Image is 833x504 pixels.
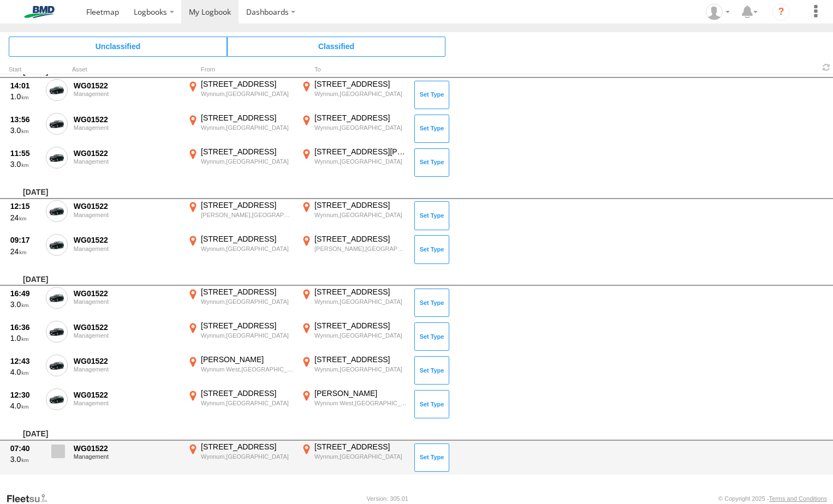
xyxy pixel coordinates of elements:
[186,147,295,178] label: Click to View Event Location
[314,211,407,219] div: Wynnum,[GEOGRAPHIC_DATA]
[201,113,293,123] div: [STREET_ADDRESS]
[74,245,180,252] div: Management
[314,124,407,131] div: Wynnum,[GEOGRAPHIC_DATA]
[74,332,180,339] div: Management
[11,6,68,18] img: bmd-logo.svg
[201,321,293,331] div: [STREET_ADDRESS]
[74,201,180,211] div: WG01522
[201,158,293,165] div: Wynnum,[GEOGRAPHIC_DATA]
[299,287,408,319] label: Click to View Event Location
[201,90,293,98] div: Wynnum,[GEOGRAPHIC_DATA]
[74,289,180,298] div: WG01522
[201,365,293,373] div: Wynnum West,[GEOGRAPHIC_DATA]
[186,287,295,319] label: Click to View Event Location
[314,365,407,373] div: Wynnum,[GEOGRAPHIC_DATA]
[9,67,41,73] div: Click to Sort
[314,234,407,244] div: [STREET_ADDRESS]
[74,298,180,305] div: Management
[9,37,227,56] span: Click to view Unclassified Trips
[201,453,293,460] div: Wynnum,[GEOGRAPHIC_DATA]
[10,81,40,91] div: 14:01
[10,201,40,211] div: 12:15
[299,200,408,232] label: Click to View Event Location
[314,113,407,123] div: [STREET_ADDRESS]
[186,79,295,111] label: Click to View Event Location
[314,399,407,407] div: Wynnum West,[GEOGRAPHIC_DATA]
[74,443,180,453] div: WG01522
[314,442,407,452] div: [STREET_ADDRESS]
[186,388,295,420] label: Click to View Event Location
[314,158,407,165] div: Wynnum,[GEOGRAPHIC_DATA]
[186,113,295,145] label: Click to View Event Location
[702,4,734,20] div: Asten Pickard
[74,356,180,366] div: WG01522
[299,234,408,266] label: Click to View Event Location
[299,388,408,420] label: Click to View Event Location
[314,287,407,297] div: [STREET_ADDRESS]
[186,442,295,473] label: Click to View Event Location
[414,356,449,385] button: Click to Set
[414,289,449,317] button: Click to Set
[414,201,449,230] button: Click to Set
[10,235,40,245] div: 09:17
[314,453,407,460] div: Wynnum,[GEOGRAPHIC_DATA]
[201,79,293,89] div: [STREET_ADDRESS]
[186,321,295,352] label: Click to View Event Location
[314,245,407,253] div: [PERSON_NAME],[GEOGRAPHIC_DATA]
[314,321,407,331] div: [STREET_ADDRESS]
[201,234,293,244] div: [STREET_ADDRESS]
[10,92,40,101] div: 1.0
[314,332,407,339] div: Wynnum,[GEOGRAPHIC_DATA]
[201,442,293,452] div: [STREET_ADDRESS]
[74,453,180,460] div: Management
[201,211,293,219] div: [PERSON_NAME],[GEOGRAPHIC_DATA]
[299,321,408,352] label: Click to View Event Location
[299,147,408,178] label: Click to View Event Location
[10,401,40,411] div: 4.0
[414,443,449,472] button: Click to Set
[201,245,293,253] div: Wynnum,[GEOGRAPHIC_DATA]
[74,212,180,218] div: Management
[74,148,180,158] div: WG01522
[314,355,407,364] div: [STREET_ADDRESS]
[10,213,40,223] div: 24
[186,67,295,73] div: From
[186,234,295,266] label: Click to View Event Location
[201,200,293,210] div: [STREET_ADDRESS]
[314,147,407,157] div: [STREET_ADDRESS][PERSON_NAME]
[201,399,293,407] div: Wynnum,[GEOGRAPHIC_DATA]
[10,299,40,309] div: 3.0
[10,443,40,453] div: 07:40
[186,200,295,232] label: Click to View Event Location
[314,90,407,98] div: Wynnum,[GEOGRAPHIC_DATA]
[10,159,40,169] div: 3.0
[414,322,449,351] button: Click to Set
[201,287,293,297] div: [STREET_ADDRESS]
[74,366,180,373] div: Management
[367,495,408,502] div: Version: 305.01
[820,62,833,73] span: Refresh
[186,355,295,386] label: Click to View Event Location
[74,91,180,97] div: Management
[414,115,449,143] button: Click to Set
[314,200,407,210] div: [STREET_ADDRESS]
[10,125,40,135] div: 3.0
[299,355,408,386] label: Click to View Event Location
[74,322,180,332] div: WG01522
[10,333,40,343] div: 1.0
[10,115,40,124] div: 13:56
[74,115,180,124] div: WG01522
[314,298,407,305] div: Wynnum,[GEOGRAPHIC_DATA]
[314,79,407,89] div: [STREET_ADDRESS]
[414,148,449,177] button: Click to Set
[74,81,180,91] div: WG01522
[201,388,293,398] div: [STREET_ADDRESS]
[718,495,827,502] div: © Copyright 2025 -
[74,235,180,245] div: WG01522
[10,390,40,400] div: 12:30
[227,37,445,56] span: Click to view Classified Trips
[201,298,293,305] div: Wynnum,[GEOGRAPHIC_DATA]
[769,495,827,502] a: Terms and Conditions
[74,124,180,131] div: Management
[6,493,56,504] a: Visit our Website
